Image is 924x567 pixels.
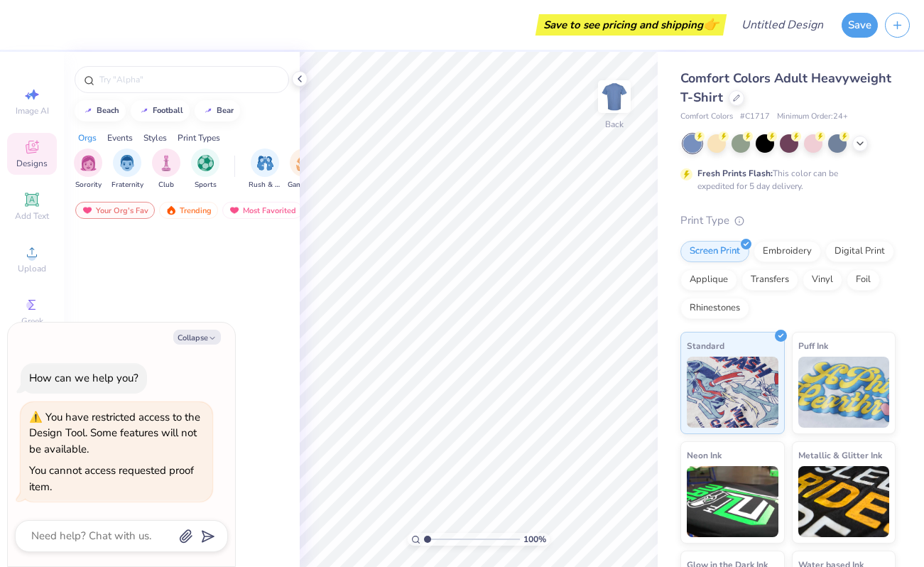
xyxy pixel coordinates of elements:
[249,148,281,190] button: filter button
[29,371,138,385] div: How can we help you?
[15,210,49,222] span: Add Text
[798,338,828,353] span: Puff Ink
[680,241,749,262] div: Screen Print
[143,131,167,144] div: Styles
[16,158,48,169] span: Designs
[825,241,894,262] div: Digital Print
[730,11,835,39] input: Untitled Design
[288,180,320,190] span: Game Day
[229,205,240,215] img: most_fav.gif
[74,148,102,190] button: filter button
[296,155,312,171] img: Game Day Image
[741,269,798,291] div: Transfers
[523,533,546,546] span: 100 %
[777,111,848,123] span: Minimum Order: 24 +
[119,155,135,171] img: Fraternity Image
[697,168,773,179] strong: Fresh Prints Flash:
[222,202,303,219] div: Most Favorited
[82,107,94,115] img: trend_line.gif
[80,155,97,171] img: Sorority Image
[202,107,214,115] img: trend_line.gif
[75,202,155,219] div: Your Org's Fav
[803,269,842,291] div: Vinyl
[158,180,174,190] span: Club
[152,148,180,190] div: filter for Club
[842,13,878,38] button: Save
[754,241,821,262] div: Embroidery
[191,148,219,190] button: filter button
[16,105,49,117] span: Image AI
[217,107,234,114] div: bear
[600,82,629,111] img: Back
[78,131,97,144] div: Orgs
[138,107,150,115] img: trend_line.gif
[798,466,890,537] img: Metallic & Glitter Ink
[687,466,778,537] img: Neon Ink
[29,410,200,456] div: You have restricted access to the Design Tool. Some features will not be available.
[288,148,320,190] div: filter for Game Day
[249,180,281,190] span: Rush & Bid
[112,180,143,190] span: Fraternity
[173,330,221,345] button: Collapse
[680,111,733,123] span: Comfort Colors
[112,148,143,190] button: filter button
[153,107,183,114] div: football
[165,205,177,215] img: trending.gif
[82,205,93,215] img: most_fav.gif
[257,155,273,171] img: Rush & Bid Image
[687,357,778,428] img: Standard
[703,16,719,33] span: 👉
[98,72,280,87] input: Try "Alpha"
[74,148,102,190] div: filter for Sorority
[131,100,190,121] button: football
[687,338,724,353] span: Standard
[687,448,722,463] span: Neon Ink
[195,180,217,190] span: Sports
[97,107,119,114] div: beach
[158,155,174,171] img: Club Image
[191,148,219,190] div: filter for Sports
[680,70,891,106] span: Comfort Colors Adult Heavyweight T-Shirt
[152,148,180,190] button: filter button
[605,118,624,131] div: Back
[112,148,143,190] div: filter for Fraternity
[75,100,126,121] button: beach
[197,155,214,171] img: Sports Image
[18,263,46,274] span: Upload
[21,315,43,327] span: Greek
[107,131,133,144] div: Events
[75,180,102,190] span: Sorority
[178,131,220,144] div: Print Types
[680,298,749,319] div: Rhinestones
[680,269,737,291] div: Applique
[847,269,880,291] div: Foil
[159,202,218,219] div: Trending
[740,111,770,123] span: # C1717
[195,100,240,121] button: bear
[539,14,723,36] div: Save to see pricing and shipping
[29,463,194,494] div: You cannot access requested proof item.
[798,357,890,428] img: Puff Ink
[249,148,281,190] div: filter for Rush & Bid
[798,448,882,463] span: Metallic & Glitter Ink
[680,212,896,229] div: Print Type
[697,167,872,193] div: This color can be expedited for 5 day delivery.
[288,148,320,190] button: filter button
